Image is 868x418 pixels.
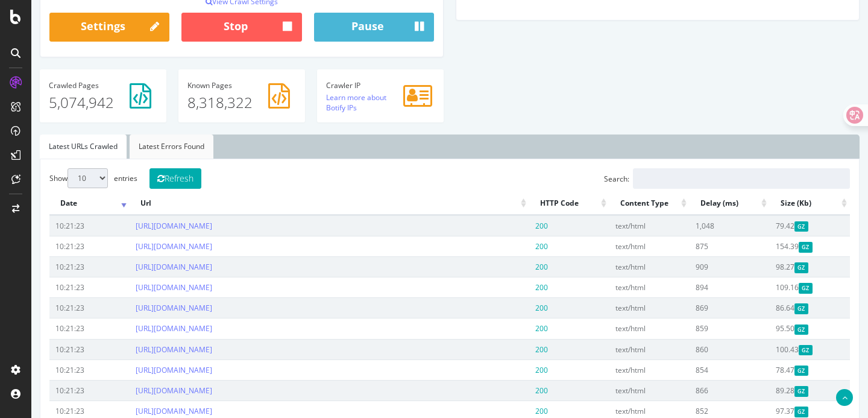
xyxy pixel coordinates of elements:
[658,380,738,401] td: 866
[118,168,170,189] button: Refresh
[156,81,265,89] h4: Pages Known
[578,297,658,318] td: text/html
[18,277,98,297] td: 10:21:23
[17,92,126,113] p: 5,074,942
[767,242,781,252] span: Gzipped Content
[18,13,138,42] a: Settings
[578,359,658,380] td: text/html
[658,236,738,256] td: 875
[578,277,658,297] td: text/html
[578,236,658,256] td: text/html
[504,344,517,355] span: 200
[504,241,517,252] span: 200
[156,92,265,113] p: 8,318,322
[18,297,98,318] td: 10:21:23
[104,406,181,416] a: [URL][DOMAIN_NAME]
[150,13,270,42] button: Stop
[767,283,781,293] span: Gzipped Content
[17,81,126,89] h4: Pages Crawled
[658,256,738,277] td: 909
[578,339,658,359] td: text/html
[738,359,819,380] td: 78.47
[578,380,658,401] td: text/html
[763,386,777,396] span: Gzipped Content
[738,236,819,256] td: 154.39
[295,92,355,113] a: Learn more about Botify IPs
[738,297,819,318] td: 86.64
[738,380,819,401] td: 89.28
[504,385,517,396] span: 200
[763,221,777,232] span: Gzipped Content
[658,318,738,338] td: 859
[504,323,517,334] span: 200
[104,344,181,355] a: [URL][DOMAIN_NAME]
[104,323,181,334] a: [URL][DOMAIN_NAME]
[573,168,819,189] label: Search:
[104,365,181,375] a: [URL][DOMAIN_NAME]
[658,339,738,359] td: 860
[104,385,181,396] a: [URL][DOMAIN_NAME]
[18,339,98,359] td: 10:21:23
[738,277,819,297] td: 109.16
[8,135,95,159] a: Latest URLs Crawled
[738,256,819,277] td: 98.27
[504,282,517,293] span: 200
[504,262,517,272] span: 200
[763,366,777,376] span: Gzipped Content
[104,282,181,293] a: [URL][DOMAIN_NAME]
[104,221,181,231] a: [URL][DOMAIN_NAME]
[658,359,738,380] td: 854
[104,262,181,272] a: [URL][DOMAIN_NAME]
[18,359,98,380] td: 10:21:23
[504,221,517,231] span: 200
[18,168,106,188] label: Show entries
[18,215,98,236] td: 10:21:23
[504,303,517,313] span: 200
[283,13,403,42] button: Pause
[504,406,517,416] span: 200
[18,318,98,338] td: 10:21:23
[738,192,819,215] th: Size (Kb): activate to sort column ascending
[738,339,819,359] td: 100.43
[578,256,658,277] td: text/html
[738,318,819,338] td: 95.50
[98,192,498,215] th: Url: activate to sort column ascending
[578,318,658,338] td: text/html
[104,241,181,252] a: [URL][DOMAIN_NAME]
[578,215,658,236] td: text/html
[295,81,403,89] h4: Crawler IP
[763,262,777,273] span: Gzipped Content
[104,303,181,313] a: [URL][DOMAIN_NAME]
[658,277,738,297] td: 894
[98,135,182,159] a: Latest Errors Found
[18,192,98,215] th: Date: activate to sort column ascending
[578,192,658,215] th: Content Type: activate to sort column ascending
[763,407,777,417] span: Gzipped Content
[658,192,738,215] th: Delay (ms): activate to sort column ascending
[763,325,777,335] span: Gzipped Content
[504,365,517,375] span: 200
[658,215,738,236] td: 1,048
[18,236,98,256] td: 10:21:23
[18,380,98,401] td: 10:21:23
[36,168,77,188] select: Showentries
[18,256,98,277] td: 10:21:23
[767,345,781,355] span: Gzipped Content
[602,168,819,189] input: Search:
[738,215,819,236] td: 79.42
[498,192,578,215] th: HTTP Code: activate to sort column ascending
[658,297,738,318] td: 869
[763,303,777,314] span: Gzipped Content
